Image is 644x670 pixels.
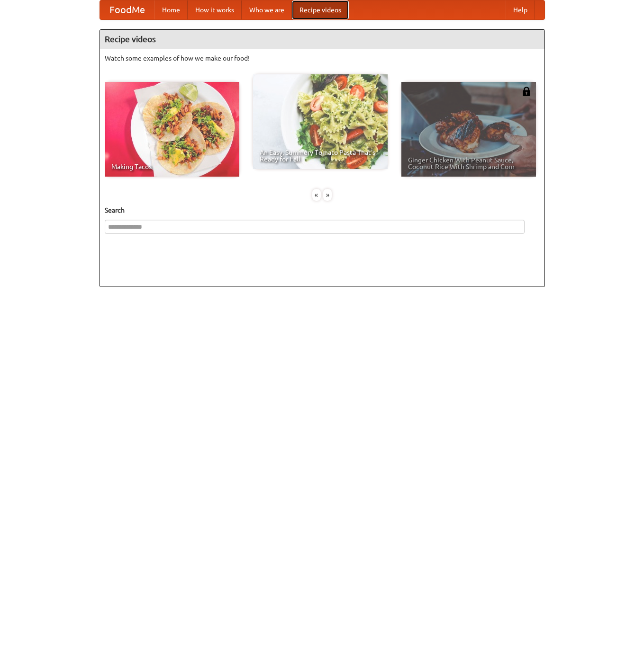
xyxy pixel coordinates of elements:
a: Making Tacos [105,82,239,177]
a: How it works [188,0,242,19]
a: Who we are [242,0,292,19]
a: Home [154,0,188,19]
a: Recipe videos [292,0,349,19]
span: An Easy, Summery Tomato Pasta That's Ready for Fall [260,149,381,162]
a: FoodMe [100,0,154,19]
a: An Easy, Summery Tomato Pasta That's Ready for Fall [253,74,388,169]
a: Help [506,0,535,19]
p: Watch some examples of how we make our food! [105,54,540,63]
div: « [312,189,321,201]
span: Making Tacos [111,163,233,170]
h5: Search [105,205,540,215]
img: 483408.png [522,87,531,96]
h4: Recipe videos [100,30,544,49]
div: » [323,189,332,201]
